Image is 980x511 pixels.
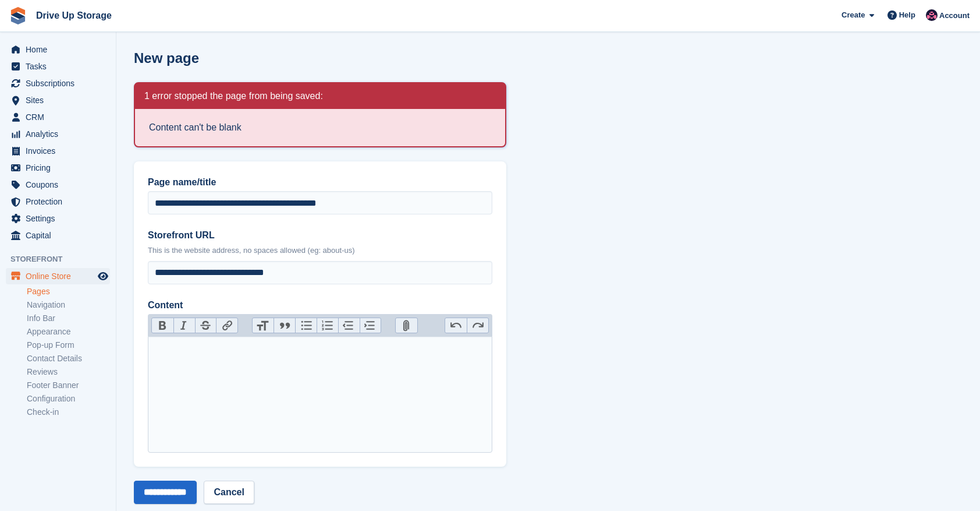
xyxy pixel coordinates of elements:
[6,210,110,227] a: menu
[26,210,95,227] span: Settings
[148,245,492,256] p: This is the website address, no spaces allowed (eg: about-us)
[195,318,216,333] button: Strikethrough
[26,227,95,244] span: Capital
[27,407,110,418] a: Check-in
[445,318,467,333] button: Undo
[148,228,492,242] label: Storefront URL
[27,313,110,324] a: Info Bar
[27,340,110,351] a: Pop-up Form
[9,7,27,24] img: stora-icon-8386f47178a22dfd0bd8f6a31ec36ba5ce8667c1dd55bd0f319d3a0aa187defe.svg
[6,193,110,210] a: menu
[396,318,417,333] button: Attach Files
[216,318,237,333] button: Link
[26,160,95,176] span: Pricing
[295,318,317,333] button: Bullets
[6,268,110,284] a: menu
[467,318,488,333] button: Redo
[841,9,865,21] span: Create
[27,393,110,404] a: Configuration
[26,109,95,125] span: CRM
[148,298,492,312] label: Content
[317,318,338,333] button: Numbers
[926,9,938,21] img: Will Google Ads
[26,92,95,108] span: Sites
[27,380,110,391] a: Footer Banner
[26,268,95,284] span: Online Store
[26,126,95,142] span: Analytics
[152,318,173,333] button: Bold
[6,177,110,193] a: menu
[26,143,95,159] span: Invoices
[26,75,95,91] span: Subscriptions
[6,126,110,142] a: menu
[6,143,110,159] a: menu
[96,269,110,283] a: Preview store
[148,175,492,189] label: Page name/title
[253,318,274,333] button: Heading
[338,318,360,333] button: Decrease Level
[6,92,110,108] a: menu
[26,58,95,75] span: Tasks
[31,6,116,25] a: Drive Up Storage
[10,253,116,265] span: Storefront
[26,177,95,193] span: Coupons
[27,326,110,337] a: Appearance
[939,10,970,22] span: Account
[6,41,110,58] a: menu
[6,227,110,244] a: menu
[27,366,110,378] a: Reviews
[148,336,492,453] trix-editor: Content
[27,299,110,311] a: Navigation
[6,160,110,176] a: menu
[134,50,199,66] h1: New page
[6,109,110,125] a: menu
[27,353,110,364] a: Contact Details
[144,90,323,102] h2: 1 error stopped the page from being saved:
[899,9,915,21] span: Help
[360,318,381,333] button: Increase Level
[204,481,254,504] a: Cancel
[26,193,95,210] span: Protection
[6,58,110,75] a: menu
[173,318,195,333] button: Italic
[6,75,110,91] a: menu
[149,121,491,135] li: Content can't be blank
[26,41,95,58] span: Home
[27,286,110,297] a: Pages
[274,318,295,333] button: Quote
